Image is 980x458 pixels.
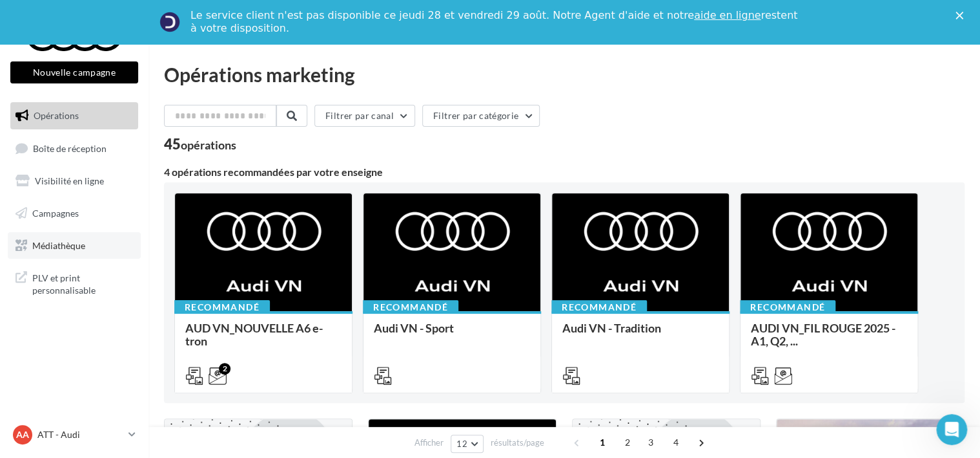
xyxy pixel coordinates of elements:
[32,269,133,297] span: PLV et print personnalisable
[159,12,180,32] img: Profile image for Service-Client
[592,432,613,453] span: 1
[451,435,484,453] button: 12
[740,300,835,314] div: Recommandé
[955,12,968,19] div: Fermer
[640,432,661,453] span: 3
[666,432,686,453] span: 4
[374,321,454,335] span: Audi VN - Sport
[32,239,85,250] span: Médiathèque
[219,362,230,374] div: 2
[16,428,29,441] span: AA
[491,437,544,449] span: résultats/page
[37,428,123,441] p: ATT - Audi
[164,137,236,151] div: 45
[185,321,323,348] span: AUD VN_NOUVELLE A6 e-tron
[414,437,444,449] span: Afficher
[181,139,236,151] div: opérations
[751,321,895,348] span: AUDI VN_FIL ROUGE 2025 - A1, Q2, ...
[34,110,79,121] span: Opérations
[617,432,638,453] span: 2
[8,168,141,195] a: Visibilité en ligne
[936,414,967,445] iframe: Intercom live chat
[363,300,458,314] div: Recommandé
[422,105,540,127] button: Filtrer par catégorie
[10,61,138,83] button: Nouvelle campagne
[551,300,647,314] div: Recommandé
[32,208,79,219] span: Campagnes
[33,142,107,153] span: Boîte de réception
[8,232,141,259] a: Médiathèque
[174,300,270,314] div: Recommandé
[35,175,104,186] span: Visibilité en ligne
[190,9,800,35] div: Le service client n'est pas disponible ce jeudi 28 et vendredi 29 août. Notre Agent d'aide et not...
[694,9,761,21] a: aide en ligne
[456,439,467,449] span: 12
[8,264,141,302] a: PLV et print personnalisable
[8,102,141,129] a: Opérations
[164,167,965,177] div: 4 opérations recommandées par votre enseigne
[164,65,965,84] div: Opérations marketing
[10,422,138,447] a: AA ATT - Audi
[562,321,661,335] span: Audi VN - Tradition
[314,105,415,127] button: Filtrer par canal
[8,135,141,162] a: Boîte de réception
[8,200,141,227] a: Campagnes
